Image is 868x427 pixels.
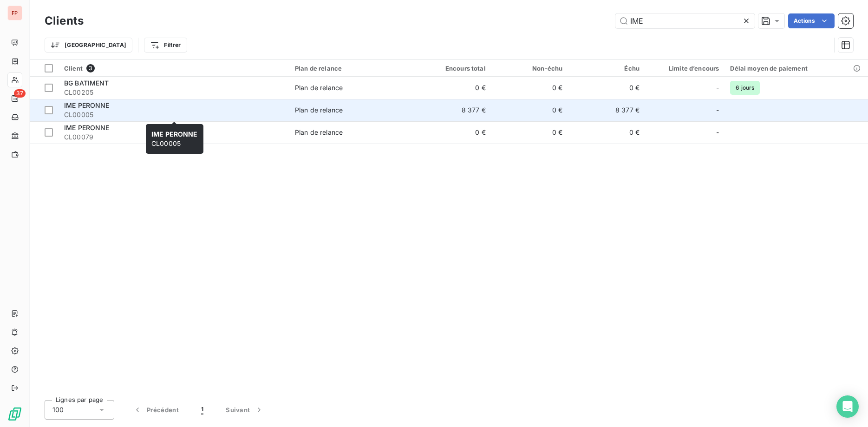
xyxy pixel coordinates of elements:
[716,83,719,92] span: -
[615,13,755,28] input: Rechercher
[64,110,284,119] span: CL00005
[730,81,760,95] span: 6 jours
[568,99,645,121] td: 8 377 €
[716,105,719,115] span: -
[497,65,563,72] div: Non-échu
[730,65,862,72] div: Délai moyen de paiement
[190,400,215,420] button: 1
[7,6,22,20] div: FP
[45,13,84,29] h3: Clients
[45,38,132,53] button: [GEOGRAPHIC_DATA]
[295,128,343,137] div: Plan de relance
[64,124,110,131] span: IME PERONNE
[491,121,568,144] td: 0 €
[568,121,645,144] td: 0 €
[568,77,645,99] td: 0 €
[215,400,275,420] button: Suivant
[574,65,640,72] div: Échu
[151,130,198,138] span: IME PERONNE
[86,64,95,72] span: 3
[122,400,190,420] button: Précédent
[64,88,284,97] span: CL00205
[788,13,835,28] button: Actions
[716,128,719,137] span: -
[420,65,486,72] div: Encours total
[491,99,568,121] td: 0 €
[295,83,343,92] div: Plan de relance
[836,395,859,418] div: Open Intercom Messenger
[52,405,64,414] span: 100
[414,99,491,121] td: 8 377 €
[64,79,109,87] span: BG BATIMENT
[151,130,198,147] span: CL00005
[414,121,491,144] td: 0 €
[64,101,110,109] span: IME PERONNE
[64,132,284,142] span: CL00079
[491,77,568,99] td: 0 €
[144,38,187,53] button: Filtrer
[64,65,83,72] span: Client
[7,407,22,421] img: Logo LeanPay
[414,77,491,99] td: 0 €
[651,65,719,72] div: Limite d’encours
[14,89,26,98] span: 37
[295,105,343,115] div: Plan de relance
[295,65,409,72] div: Plan de relance
[7,91,22,106] a: 37
[201,405,203,414] span: 1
